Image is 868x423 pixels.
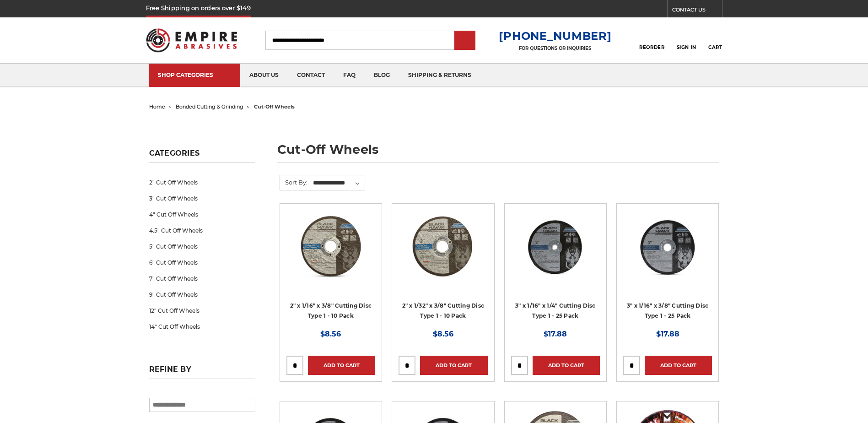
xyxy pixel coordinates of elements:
[519,210,592,283] img: 3” x .0625” x 1/4” Die Grinder Cut-Off Wheels by Black Hawk Abrasives
[631,210,704,283] img: 3" x 1/16" x 3/8" Cutting Disc
[158,71,231,78] div: SHOP CATEGORIES
[149,149,255,163] h5: Categories
[708,30,722,50] a: Cart
[656,330,679,338] span: $17.88
[420,356,487,375] a: Add to Cart
[277,143,719,163] h1: cut-off wheels
[308,356,375,375] a: Add to Cart
[639,44,664,50] span: Reorder
[176,103,243,110] a: bonded cutting & grinding
[433,330,453,338] span: $8.56
[406,210,480,283] img: 2" x 1/32" x 3/8" Cut Off Wheel
[544,330,567,338] span: $17.88
[639,30,664,50] a: Reorder
[334,64,365,87] a: faq
[286,210,375,299] a: 2" x 1/16" x 3/8" Cut Off Wheel
[399,210,487,299] a: 2" x 1/32" x 3/8" Cut Off Wheel
[365,64,399,87] a: blog
[402,302,485,320] a: 2" x 1/32" x 3/8" Cutting Disc Type 1 - 10 Pack
[623,210,712,299] a: 3" x 1/16" x 3/8" Cutting Disc
[456,32,474,50] input: Submit
[149,365,255,379] h5: Refine by
[320,330,341,338] span: $8.56
[254,103,295,110] span: cut-off wheels
[399,64,480,87] a: shipping & returns
[312,176,365,190] select: Sort By:
[499,45,611,51] p: FOR QUESTIONS OR INQUIRIES
[645,356,712,375] a: Add to Cart
[149,222,255,239] a: 4.5" Cut Off Wheels
[515,302,596,320] a: 3" x 1/16" x 1/4" Cutting Disc Type 1 - 25 Pack
[672,5,722,17] a: CONTACT US
[240,64,288,87] a: about us
[627,302,709,320] a: 3" x 1/16" x 3/8" Cutting Disc Type 1 - 25 Pack
[146,22,237,58] img: Empire Abrasives
[708,44,722,50] span: Cart
[149,271,255,287] a: 7" Cut Off Wheels
[149,319,255,335] a: 14" Cut Off Wheels
[294,210,367,283] img: 2" x 1/16" x 3/8" Cut Off Wheel
[149,174,255,190] a: 2" Cut Off Wheels
[149,303,255,319] a: 12" Cut Off Wheels
[677,44,696,50] span: Sign In
[290,302,372,320] a: 2" x 1/16" x 3/8" Cutting Disc Type 1 - 10 Pack
[499,29,611,43] a: [PHONE_NUMBER]
[533,356,600,375] a: Add to Cart
[280,175,307,189] label: Sort By:
[149,206,255,222] a: 4" Cut Off Wheels
[511,210,600,299] a: 3” x .0625” x 1/4” Die Grinder Cut-Off Wheels by Black Hawk Abrasives
[149,287,255,303] a: 9" Cut Off Wheels
[288,64,334,87] a: contact
[149,239,255,255] a: 5" Cut Off Wheels
[149,103,165,110] a: home
[149,255,255,271] a: 6" Cut Off Wheels
[149,190,255,206] a: 3" Cut Off Wheels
